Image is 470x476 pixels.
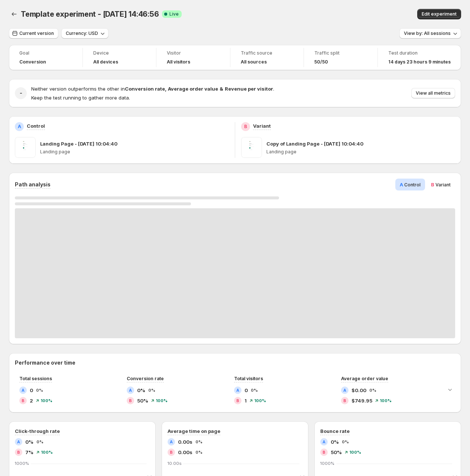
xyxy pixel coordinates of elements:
h3: Click-through rate [15,427,60,435]
span: 0% [251,388,258,392]
text: 10.00s [168,461,182,466]
h2: B [129,398,132,403]
h2: A [170,440,173,444]
h2: B [343,398,346,403]
span: 0% [195,450,202,454]
span: Visitor [167,50,220,56]
span: 100% [349,450,361,454]
a: VisitorAll visitors [167,49,220,66]
span: 0 [244,387,248,394]
h2: B [236,398,239,403]
span: 0% [148,388,155,392]
p: Landing Page - [DATE] 10:04:40 [40,140,117,147]
span: 0% [195,440,202,444]
span: View all metrics [416,90,451,96]
h3: Bounce rate [320,427,350,435]
button: Edit experiment [417,9,461,19]
span: 0% [342,440,349,444]
span: $749.95 [351,397,372,404]
span: Test duration [388,50,451,56]
strong: , [165,86,166,92]
a: DeviceAll devices [93,49,146,66]
span: Goal [19,50,72,56]
h2: A [343,388,346,392]
span: Control [404,182,421,188]
span: Total visitors [234,376,263,381]
h3: Path analysis [15,181,51,188]
span: Currency: USD [66,30,98,36]
span: Average order value [341,376,388,381]
span: 0% [36,440,43,444]
span: Conversion [19,59,46,65]
span: 2 [30,397,33,404]
h2: A [129,388,132,392]
span: 100% [41,450,53,454]
h2: A [22,388,25,392]
img: Copy of Landing Page - Jun 24, 10:04:40 [241,137,262,158]
span: Traffic split [314,50,367,56]
h3: Average time on page [168,427,220,435]
button: Back [9,9,19,19]
strong: & [220,86,223,92]
h2: A [17,440,20,444]
span: Neither version outperforms the other in . [31,86,274,92]
span: 0.00s [178,438,192,446]
h4: All sources [241,59,267,65]
span: 100% [380,398,392,403]
span: 0% [25,438,33,446]
span: 50% [137,397,148,404]
h2: Performance over time [15,359,455,366]
span: 0% [331,438,339,446]
span: Template experiment - [DATE] 14:46:56 [21,10,159,19]
span: 0.00s [178,449,192,456]
span: Conversion rate [127,376,164,381]
span: 14 days 23 hours 9 minutes [388,59,451,65]
a: Test duration14 days 23 hours 9 minutes [388,49,451,66]
span: 100% [156,398,168,403]
span: Variant [435,182,451,188]
text: 1000% [320,461,334,466]
span: 50% [331,449,342,456]
span: 0% [369,388,376,392]
span: 0 [30,387,33,394]
span: Current version [19,30,54,36]
span: Device [93,50,146,56]
strong: Average order value [168,86,218,92]
span: 1 [244,397,247,404]
span: Traffic source [241,50,294,56]
span: 0% [137,387,145,394]
a: GoalConversion [19,49,72,66]
p: Variant [253,122,271,130]
span: 0% [36,388,43,392]
h2: B [244,124,247,130]
span: Total sessions [19,376,52,381]
button: Current version [9,28,58,39]
strong: Conversion rate [125,86,165,92]
p: Landing page [40,149,229,155]
text: 1000% [15,461,29,466]
h2: B [322,450,325,454]
span: $0.00 [351,387,366,394]
a: Traffic split50/50 [314,49,367,66]
button: Expand chart [445,384,455,395]
h2: B [170,450,173,454]
h4: All visitors [167,59,190,65]
h2: B [17,450,20,454]
span: 100% [40,398,52,403]
h2: - [20,89,22,97]
span: View by: All sessions [404,30,451,36]
h2: A [18,124,21,130]
strong: Revenue per visitor [225,86,273,92]
span: Edit experiment [422,11,457,17]
button: View all metrics [411,88,455,98]
h4: All devices [93,59,118,65]
h2: B [22,398,25,403]
p: Landing page [266,149,455,155]
span: Keep the test running to gather more data. [31,95,130,101]
p: Copy of Landing Page - [DATE] 10:04:40 [266,140,363,147]
span: 100% [254,398,266,403]
span: 50/50 [314,59,328,65]
span: A [400,182,403,188]
h2: A [322,440,325,444]
button: Currency: USD [61,28,108,39]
